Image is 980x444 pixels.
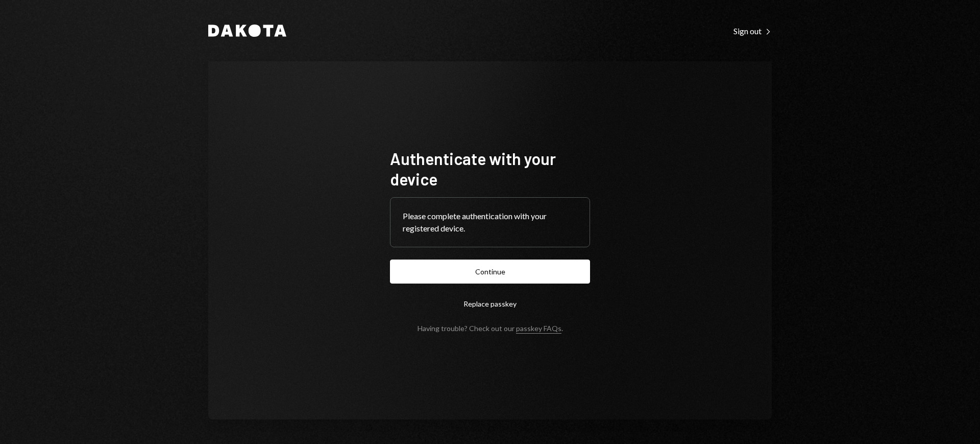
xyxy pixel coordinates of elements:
[390,292,590,316] button: Replace passkey
[733,26,772,36] div: Sign out
[390,148,590,189] h1: Authenticate with your device
[390,260,590,284] button: Continue
[733,25,772,36] a: Sign out
[516,324,561,334] a: passkey FAQs
[403,210,577,235] div: Please complete authentication with your registered device.
[418,324,563,333] div: Having trouble? Check out our .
